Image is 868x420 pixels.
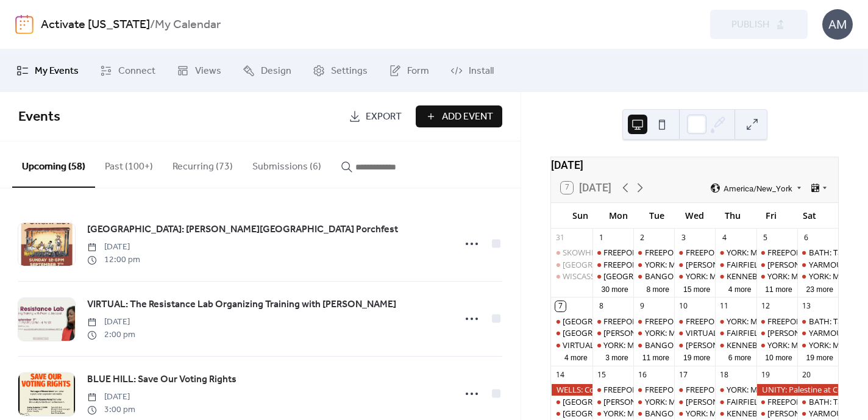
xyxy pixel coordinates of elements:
div: FREEPORT: AM and PM Visibility Bridge Brigade. Click for times! [603,384,830,395]
div: LISBON FALLS: Labor Day Rally [592,271,633,282]
div: FREEPORT: Visibility Brigade Standout [686,384,823,395]
div: BELFAST: Support Palestine Weekly Standout [551,408,592,419]
div: YORK: Morning Resistance at Town Center [756,340,797,351]
div: 4 [719,232,730,243]
div: BANGOR: Weekly peaceful protest [645,408,769,419]
b: My Calendar [155,13,221,37]
div: [GEOGRAPHIC_DATA]: Support Palestine Weekly Standout [563,408,774,419]
a: Form [380,54,438,87]
div: BANGOR: Weekly peaceful protest [645,340,769,351]
div: KENNEBUNK: Stand Out [715,271,756,282]
div: 18 [719,370,730,380]
a: BLUE HILL: Save Our Voting Rights [87,372,237,388]
span: Settings [331,64,368,79]
div: [PERSON_NAME]: NO I.C.E in [PERSON_NAME] [603,396,770,407]
span: America/New_York [724,184,792,192]
span: [GEOGRAPHIC_DATA]: [PERSON_NAME][GEOGRAPHIC_DATA] Porchfest [87,222,398,237]
div: 1 [596,232,607,243]
div: YORK: Morning Resistance at Town Center [592,408,633,419]
div: YORK: Morning Resistance at Town Center [674,408,715,419]
div: [GEOGRAPHIC_DATA]: [PERSON_NAME][GEOGRAPHIC_DATA] Porchfest [563,327,823,338]
div: 5 [760,232,770,243]
div: 31 [555,232,566,243]
div: WELLS: NO I.C.E in Wells [674,259,715,270]
img: logo [15,15,34,34]
a: Activate [US_STATE] [41,13,150,37]
div: VIRTUAL: The Resistance Lab Organizing Training with [PERSON_NAME] [563,340,820,351]
div: FREEPORT: AM and PM Visibility Bridge Brigade. Click for times! [592,247,633,258]
div: 20 [801,370,811,380]
div: FREEPORT: VISIBILITY FREEPORT Stand for Democracy! [645,247,844,258]
div: 2 [637,232,647,243]
button: 30 more [596,283,633,294]
div: YORK: Morning Resistance at [GEOGRAPHIC_DATA] [603,408,789,419]
div: 11 [719,301,730,311]
div: KENNEBUNK: Stand Out [715,408,756,419]
div: FREEPORT: VISIBILITY FREEPORT Stand for Democracy! [645,384,844,395]
span: [DATE] [87,316,135,329]
div: KENNEBUNK: Stand Out [727,340,816,351]
div: YORK: Morning Resistance at [GEOGRAPHIC_DATA] [603,340,789,351]
button: 11 more [760,283,797,294]
a: Views [168,54,230,87]
div: VIRTUAL: The Shape of Solidarity - Listening To Palestine [674,327,715,338]
div: FREEPORT: AM and PM Visibility Bridge Brigade. Click for times! [603,247,830,258]
a: Export [340,105,411,127]
div: FAIRFIELD: Stop The Coup [727,327,822,338]
div: BATH: Tabling at the Bath Farmers Market [797,247,838,258]
b: / [150,13,155,37]
div: YORK: Morning Resistance at Town Center [633,327,674,338]
div: [PERSON_NAME]: NO I.C.E in [PERSON_NAME] [603,327,770,338]
div: FREEPORT: Visibility Brigade Standout [674,316,715,327]
button: 6 more [724,351,756,363]
span: [DATE] [87,241,140,254]
div: 10 [678,301,689,311]
div: FAIRFIELD: Stop The Coup [715,396,756,407]
button: Recurring (73) [163,141,243,187]
a: Connect [91,54,165,87]
div: FREEPORT: AM and PM Rush Hour Brigade. Click for times! [756,396,797,407]
div: 9 [637,301,647,311]
div: WELLS: NO I.C.E in Wells [592,327,633,338]
a: My Events [7,54,88,87]
span: Install [469,64,494,79]
div: Tue [638,203,676,228]
div: FREEPORT: AM and PM Visibility Bridge Brigade. Click for times! [592,316,633,327]
div: BATH: Tabling at the Bath Farmers Market [797,396,838,407]
a: Install [441,54,503,87]
div: [PERSON_NAME]: NO I.C.E in [PERSON_NAME] [686,259,852,270]
div: YORK: Morning Resistance at Town Center [756,271,797,282]
div: KENNEBUNK: Stand Out [727,271,816,282]
div: YORK: Morning Resistance at Town Center [797,340,838,351]
div: WELLS: NO I.C.E in Wells [592,396,633,407]
div: 13 [801,301,811,311]
a: VIRTUAL: The Resistance Lab Organizing Training with [PERSON_NAME] [87,297,396,313]
button: Add Event [416,105,502,127]
div: Mon [599,203,638,228]
span: Views [195,64,221,79]
div: FAIRFIELD: Stop The Coup [727,396,822,407]
button: Submissions (6) [243,141,331,187]
div: YORK: Morning Resistance at Town Center [674,271,715,282]
div: FREEPORT: VISIBILITY FREEPORT Stand for Democracy! [633,316,674,327]
div: FREEPORT: Visibility Brigade Standout [686,247,823,258]
div: [PERSON_NAME]: NO I.C.E in [PERSON_NAME] [686,396,852,407]
div: [DATE] [551,157,838,173]
div: 7 [555,301,566,311]
span: 12:00 pm [87,254,140,266]
div: WELLS: NO I.C.E in Wells [756,408,797,419]
span: Add Event [442,110,493,124]
button: 23 more [802,283,838,294]
div: 6 [801,232,811,243]
div: [GEOGRAPHIC_DATA]: Support Palestine Weekly Standout [563,259,774,270]
div: PORTLAND: DEERING CENTER Porchfest [551,327,592,338]
div: FREEPORT: AM and PM Rush Hour Brigade. Click for times! [756,316,797,327]
div: WISCASSET: Community Stand Up - Being a Good Human Matters! [551,271,592,282]
div: YORK: Morning Resistance at Town Center [715,384,756,395]
div: FREEPORT: AM and PM Rush Hour Brigade. Click for times! [756,247,797,258]
div: YORK: Morning Resistance at [GEOGRAPHIC_DATA] [645,327,830,338]
div: VIRTUAL: The Resistance Lab Organizing Training with Pramila Jayapal [551,340,592,351]
span: [DATE] [87,391,135,404]
span: VIRTUAL: The Resistance Lab Organizing Training with [PERSON_NAME] [87,297,396,312]
div: FREEPORT: AM and PM Visibility Bridge Brigade. Click for times! [603,316,830,327]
